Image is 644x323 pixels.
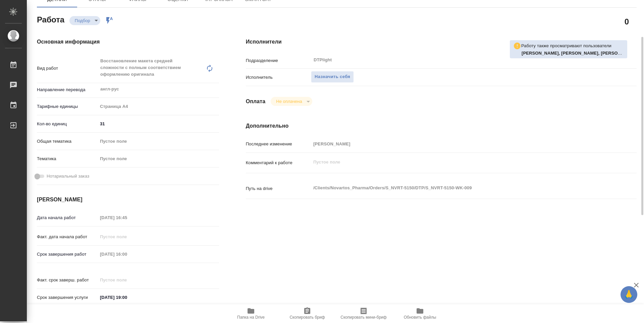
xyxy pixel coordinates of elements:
[37,103,98,110] p: Тарифные единицы
[37,13,64,25] h2: Работа
[37,214,98,221] p: Дата начала работ
[37,65,98,72] p: Вид работ
[98,119,219,129] input: ✎ Введи что-нибудь
[47,173,89,180] span: Нотариальный заказ
[37,38,219,46] h4: Основная информация
[246,122,637,130] h4: Дополнительно
[98,232,156,242] input: Пустое поле
[98,153,219,165] div: Пустое поле
[246,74,311,81] p: Исполнитель
[98,136,219,147] div: Пустое поле
[335,304,392,323] button: Скопировать мини-бриф
[246,159,311,166] p: Комментарий к работе
[279,304,335,323] button: Скопировать бриф
[246,38,637,46] h4: Исполнители
[625,16,629,27] h2: 0
[289,315,325,320] span: Скопировать бриф
[246,185,311,192] p: Путь на drive
[69,16,100,25] div: Подбор
[311,71,354,83] button: Назначить себя
[98,275,156,285] input: Пустое поле
[37,121,98,127] p: Кол-во единиц
[37,86,98,93] p: Направление перевода
[37,234,98,240] p: Факт. дата начала работ
[246,98,266,106] h4: Оплата
[37,294,98,301] p: Срок завершения услуги
[98,213,156,222] input: Пустое поле
[37,155,98,162] p: Тематика
[37,277,98,283] p: Факт. срок заверш. работ
[311,139,604,149] input: Пустое поле
[98,249,156,259] input: Пустое поле
[623,287,635,302] span: 🙏
[315,73,350,81] span: Назначить себя
[100,155,211,162] div: Пустое поле
[237,315,265,320] span: Папка на Drive
[100,138,211,145] div: Пустое поле
[73,18,92,23] button: Подбор
[521,43,611,49] p: Работу также просматривают пользователи
[37,251,98,258] p: Срок завершения работ
[340,315,386,320] span: Скопировать мини-бриф
[311,182,604,194] textarea: /Clients/Novartos_Pharma/Orders/S_NVRT-5150/DTP/S_NVRT-5150-WK-009
[274,99,304,104] button: Не оплачена
[404,315,436,320] span: Обновить файлы
[98,293,156,302] input: ✎ Введи что-нибудь
[621,286,637,303] button: 🙏
[392,304,448,323] button: Обновить файлы
[271,97,312,106] div: Подбор
[246,57,311,64] p: Подразделение
[37,138,98,145] p: Общая тематика
[522,50,624,57] p: Смыслова Светлана, Васильева Наталья, Носкова Анна, Панькина Анна
[246,141,311,147] p: Последнее изменение
[223,304,279,323] button: Папка на Drive
[98,101,219,112] div: Страница А4
[37,196,219,204] h4: [PERSON_NAME]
